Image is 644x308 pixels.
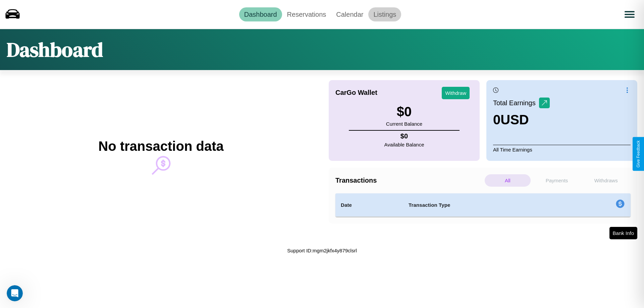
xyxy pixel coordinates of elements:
[485,174,531,187] p: All
[287,246,357,255] p: Support ID: mgm2jkfx4y879clsrl
[335,89,377,97] h4: CarGo Wallet
[493,145,631,154] p: All Time Earnings
[7,285,23,301] iframe: Intercom live chat
[98,139,223,154] h2: No transaction data
[368,7,401,21] a: Listings
[386,104,422,119] h3: $ 0
[384,132,424,140] h4: $ 0
[409,201,561,209] h4: Transaction Type
[620,5,639,24] button: Open menu
[7,36,103,63] h1: Dashboard
[282,7,331,21] a: Reservations
[239,7,282,21] a: Dashboard
[636,140,641,168] div: Give Feedback
[583,174,629,187] p: Withdraws
[384,140,424,149] p: Available Balance
[493,97,539,109] p: Total Earnings
[534,174,580,187] p: Payments
[341,201,398,209] h4: Date
[335,177,483,184] h4: Transactions
[335,193,631,217] table: simple table
[609,227,637,239] button: Bank Info
[331,7,368,21] a: Calendar
[442,87,470,99] button: Withdraw
[386,119,422,128] p: Current Balance
[493,112,550,127] h3: 0 USD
